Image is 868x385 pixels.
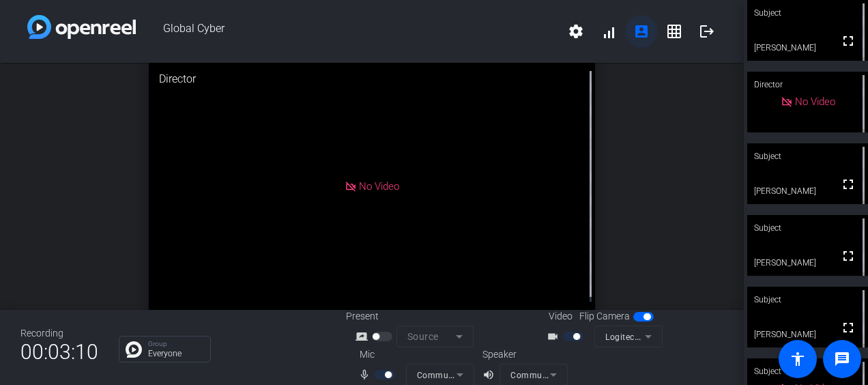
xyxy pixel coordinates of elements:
mat-icon: grid_on [666,23,682,40]
img: Chat Icon [126,341,142,358]
p: Everyone [148,350,203,358]
div: Mic [346,347,482,362]
mat-icon: fullscreen [840,319,856,336]
span: No Video [795,96,835,108]
mat-icon: fullscreen [840,33,856,49]
div: Subject [747,143,868,169]
mat-icon: volume_up [482,367,499,383]
div: Recording [20,326,98,341]
span: Video [549,309,573,324]
mat-icon: message [834,351,850,367]
mat-icon: fullscreen [840,176,856,192]
div: Subject [747,215,868,241]
div: Subject [747,358,868,384]
mat-icon: account_box [633,23,650,40]
div: Speaker [482,347,564,362]
mat-icon: fullscreen [840,248,856,264]
mat-icon: logout [699,23,715,40]
div: Present [346,309,482,324]
div: Director [149,61,595,98]
mat-icon: settings [568,23,584,40]
mat-icon: mic_none [358,367,375,383]
span: Global Cyber [136,15,560,48]
span: Flip Camera [579,309,630,324]
img: white-gradient.svg [27,15,136,39]
mat-icon: videocam_outline [547,328,563,345]
span: 00:03:10 [20,335,98,369]
p: Group [148,341,203,347]
div: Director [747,72,868,98]
button: signal_cellular_alt [592,15,625,48]
mat-icon: accessibility [790,351,806,367]
div: Subject [747,287,868,313]
span: No Video [359,180,399,192]
mat-icon: screen_share_outline [356,328,372,345]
